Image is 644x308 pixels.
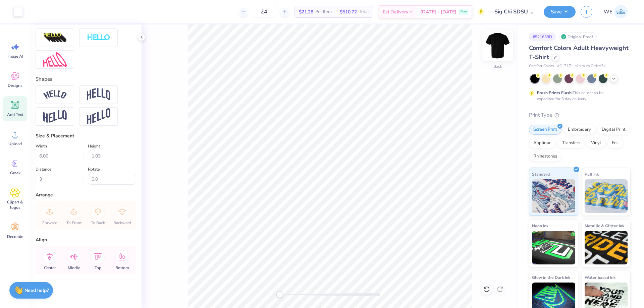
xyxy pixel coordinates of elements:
[532,171,550,178] span: Standard
[461,9,467,14] span: Free
[36,191,136,198] div: Arrange
[68,265,80,270] span: Middle
[43,90,67,99] img: Arc
[537,90,620,102] div: This color can be expedited for 5 day delivery.
[544,6,576,18] button: Save
[601,5,631,18] a: WE
[575,63,608,69] span: Minimum Order: 24 +
[558,138,585,148] div: Transfers
[36,165,51,173] label: Distance
[88,142,100,150] label: Height
[315,8,332,15] span: Per Item
[559,33,597,41] div: Original Proof
[44,265,56,270] span: Center
[36,132,136,139] div: Size & Placement
[87,88,110,101] img: Arch
[532,231,575,264] img: Neon Ink
[529,63,554,69] span: Comfort Colors
[88,165,100,173] label: Rotate
[43,33,67,43] img: 3D Illusion
[529,125,561,135] div: Screen Print
[43,110,67,123] img: Flag
[8,141,22,146] span: Upload
[484,32,511,59] img: Back
[340,8,357,15] span: $510.72
[604,8,612,16] span: WE
[529,138,556,148] div: Applique
[115,265,129,270] span: Bottom
[585,171,599,178] span: Puff Ink
[532,179,575,213] img: Standard
[493,63,502,69] div: Back
[587,138,605,148] div: Vinyl
[36,75,52,83] label: Shapes
[557,63,571,69] span: # C1717
[36,142,47,150] label: Width
[537,90,573,96] strong: Fresh Prints Flash:
[276,291,283,298] div: Accessibility label
[532,274,570,281] span: Glow in the Dark Ink
[95,265,101,270] span: Top
[529,44,629,61] span: Comfort Colors Adult Heavyweight T-Shirt
[529,111,631,119] div: Print Type
[563,125,595,135] div: Embroidery
[359,8,369,15] span: Total
[489,5,539,18] input: Untitled Design
[532,222,548,229] span: Neon Ink
[585,274,615,281] span: Water based Ink
[4,199,26,210] span: Clipart & logos
[529,33,556,41] div: # 521639D
[43,52,67,67] img: Free Distort
[7,54,23,59] span: Image AI
[597,125,630,135] div: Digital Print
[585,231,628,264] img: Metallic & Glitter Ink
[614,5,628,18] img: Werrine Empeynado
[251,6,277,18] input: – –
[24,287,49,294] strong: Need help?
[10,170,20,176] span: Greek
[420,8,457,15] span: [DATE] - [DATE]
[299,8,313,15] span: $21.28
[7,234,23,239] span: Decorate
[585,179,628,213] img: Puff Ink
[529,151,561,162] div: Rhinestones
[585,222,624,229] span: Metallic & Glitter Ink
[7,112,23,117] span: Add Text
[87,34,110,42] img: Negative Space
[87,108,110,125] img: Rise
[607,138,623,148] div: Foil
[383,8,408,15] span: Est. Delivery
[36,236,136,243] div: Align
[8,83,22,88] span: Designs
